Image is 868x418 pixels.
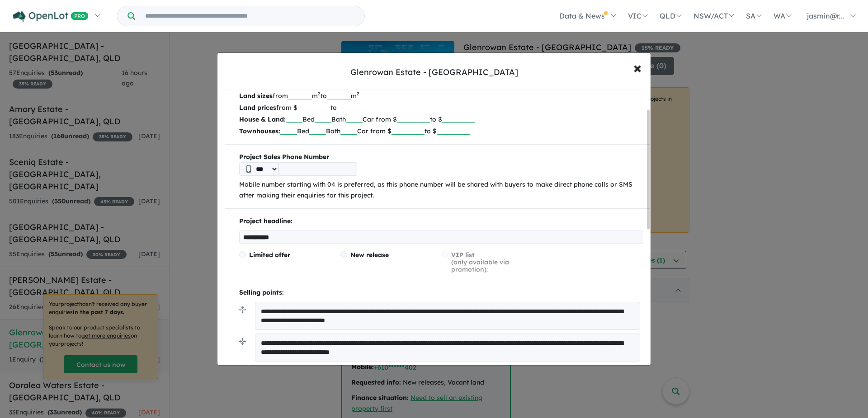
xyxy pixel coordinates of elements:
b: Townhouses: [239,127,280,135]
p: from $ to [239,102,643,113]
div: Glenrowan Estate - [GEOGRAPHIC_DATA] [350,66,518,78]
b: Land sizes [239,92,273,100]
img: Openlot PRO Logo White [13,11,89,22]
p: Selling points: [239,287,643,298]
p: Bed Bath Car from $ to $ [239,113,643,125]
span: × [633,58,642,77]
b: Project Sales Phone Number [239,152,643,163]
img: drag.svg [239,338,246,345]
img: Phone icon [246,165,251,173]
b: Land prices [239,103,276,112]
sup: 2 [357,90,359,97]
p: Project headline: [239,216,643,227]
span: Limited offer [249,251,290,259]
b: House & Land: [239,115,286,123]
sup: 2 [318,90,321,97]
p: Mobile number starting with 04 is preferred, as this phone number will be shared with buyers to m... [239,179,643,201]
input: Try estate name, suburb, builder or developer [137,6,363,26]
p: Bed Bath Car from $ to $ [239,125,643,137]
p: from m to m [239,90,643,102]
img: drag.svg [239,306,246,313]
span: jasmin@r... [807,11,844,20]
span: New release [350,251,389,259]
